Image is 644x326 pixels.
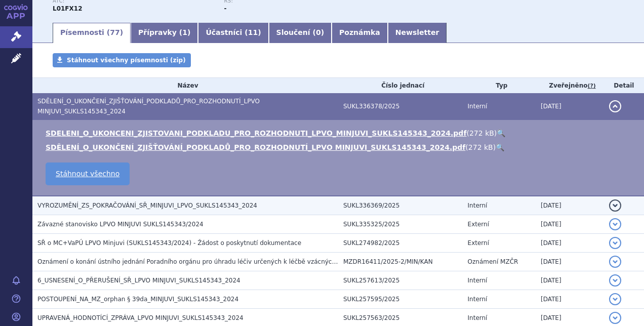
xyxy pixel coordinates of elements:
a: Účastníci (11) [198,23,268,43]
a: Newsletter [388,23,447,43]
td: SUKL336378/2025 [338,93,463,120]
span: Interní [468,296,488,303]
span: Stáhnout všechny písemnosti (zip) [67,57,186,64]
span: Oznámení o konání ústního jednání Poradního orgánu pro úhradu léčiv určených k léčbě vzácných one... [37,258,423,265]
span: Interní [468,103,488,110]
a: 🔍 [497,129,505,137]
a: 🔍 [496,143,504,151]
th: Číslo jednací [338,78,463,93]
strong: TAFASITAMAB [53,5,83,12]
td: [DATE] [536,253,604,271]
li: ( ) [46,142,634,152]
strong: - [224,5,226,12]
span: 6_USNESENÍ_O_PŘERUŠENÍ_SŘ_LPVO MINJUVI_SUKLS145343_2024 [37,277,240,284]
a: SDĚLENÍ_O_UKONČENÍ_ZJIŠŤOVÁNÍ_PODKLADŮ_PRO_ROZHODNUTÍ_LPVO MINJUVI_SUKLS145343_2024.pdf [46,143,465,151]
button: detail [609,293,621,305]
td: [DATE] [536,196,604,215]
span: Externí [468,239,489,247]
th: Zveřejněno [536,78,604,93]
td: SUKL257613/2025 [338,271,463,290]
td: [DATE] [536,93,604,120]
a: Stáhnout všechny písemnosti (zip) [53,53,191,67]
span: Interní [468,202,488,209]
td: MZDR16411/2025-2/MIN/KAN [338,253,463,271]
span: UPRAVENÁ_HODNOTÍCÍ_ZPRÁVA_LPVO MINJUVI_SUKLS145343_2024 [37,314,244,321]
td: SUKL257595/2025 [338,290,463,309]
button: detail [609,237,621,249]
span: 272 kB [468,143,493,151]
span: SDĚLENÍ_O_UKONČENÍ_ZJIŠŤOVÁNÍ_PODKLADŮ_PRO_ROZHODNUTÍ_LPVO MINJUVI_SUKLS145343_2024 [37,98,260,115]
td: [DATE] [536,271,604,290]
td: SUKL335325/2025 [338,215,463,234]
abbr: (?) [588,83,596,90]
a: SDELENI_O_UKONCENI_ZJISTOVANI_PODKLADU_PRO_ROZHODNUTI_LPVO_MINJUVI_SUKLS145343_2024.pdf [46,129,466,137]
th: Název [32,78,338,93]
td: SUKL274982/2025 [338,234,463,253]
span: Oznámení MZČR [468,258,518,265]
button: detail [609,100,621,112]
td: [DATE] [536,234,604,253]
button: detail [609,218,621,230]
span: SŘ o MC+VaPÚ LPVO Minjuvi (SUKLS145343/2024) - Žádost o poskytnutí dokumentace [37,239,301,247]
a: Přípravky (1) [131,23,198,43]
span: POSTOUPENÍ_NA_MZ_orphan § 39da_MINJUVI_SUKLS145343_2024 [37,296,238,303]
span: 77 [110,28,119,36]
span: Interní [468,277,488,284]
span: 272 kB [469,129,494,137]
button: detail [609,199,621,212]
th: Typ [463,78,536,93]
span: 0 [316,28,321,36]
button: detail [609,274,621,287]
th: Detail [604,78,644,93]
button: detail [609,312,621,324]
td: SUKL336369/2025 [338,196,463,215]
span: 1 [182,28,187,36]
span: Interní [468,314,488,321]
a: Písemnosti (77) [53,23,131,43]
a: Poznámka [332,23,388,43]
span: VYROZUMĚNÍ_ZS_POKRAČOVÁNÍ_SŘ_MINJUVI_LPVO_SUKLS145343_2024 [37,202,257,209]
a: Stáhnout všechno [46,162,130,185]
span: 11 [248,28,258,36]
td: [DATE] [536,215,604,234]
td: [DATE] [536,290,604,309]
span: Externí [468,221,489,228]
button: detail [609,256,621,268]
li: ( ) [46,128,634,138]
span: Závazné stanovisko LPVO MINJUVI SUKLS145343/2024 [37,221,204,228]
a: Sloučení (0) [269,23,332,43]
